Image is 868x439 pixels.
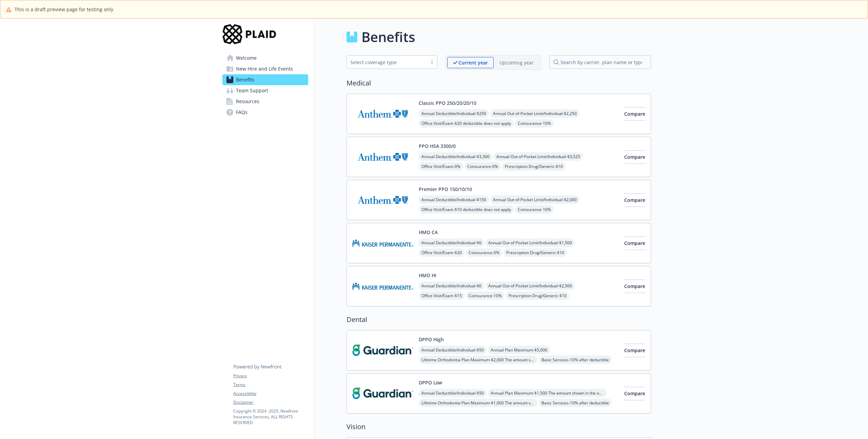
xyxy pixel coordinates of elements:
span: Prescription Drug/Generic - $10 [506,291,569,300]
span: Basic Services - 10% after deductible [539,356,612,364]
span: Compare [624,197,645,203]
span: Compare [624,154,645,160]
button: Compare [624,344,645,357]
img: Anthem Blue Cross carrier logo [352,99,413,128]
p: Copyright © 2024 - 2025 , Newfront Insurance Services, ALL RIGHTS RESERVED [233,408,308,425]
span: Annual Out-of-Pocket Limit/Individual - $3,525 [494,152,583,161]
h2: Dental [347,314,651,325]
span: Annual Deductible/Individual - $250 [419,109,489,118]
span: Coinsurance - 10% [515,119,554,128]
input: search by carrier, plan name or type [549,55,651,69]
span: Office Visit/Exam - $15 [419,291,465,300]
button: HMO HI [419,272,436,279]
button: Classic PPO 250/20/20/10 [419,99,476,107]
a: Welcome [222,53,308,63]
span: Annual Plan Maximum - $1,500 The amount shown in the out of network field is your combined Calend... [488,389,607,397]
button: Premier PPO 150/10/10 [419,186,472,193]
span: Annual Deductible/Individual - $0 [419,282,484,290]
span: Annual Out-of-Pocket Limit/Individual - $2,000 [490,195,579,204]
span: Coinsurance - 10% [515,205,554,214]
span: Annual Out-of-Pocket Limit/Individual - $2,250 [490,109,579,118]
span: Compare [624,347,645,354]
img: Anthem Blue Cross carrier logo [352,142,413,171]
span: Office Visit/Exam - $10 deductible does not apply [419,205,514,214]
span: Office Visit/Exam - $20 deductible does not apply [419,119,514,128]
span: Basic Services - 10% after deductible [539,399,612,407]
span: Team Support [236,85,268,96]
a: Disclaimer [233,399,308,405]
button: Compare [624,236,645,250]
span: Annual Deductible/Individual - $150 [419,195,489,204]
button: PPO HSA 3300/0 [419,142,456,150]
button: Compare [624,107,645,121]
img: Kaiser Permanente of Hawaii carrier logo [352,272,413,301]
a: Resources [222,96,308,107]
span: Annual Plan Maximum - $5,000 [488,346,550,354]
span: Annual Out-of-Pocket Limit/Individual - $2,500 [486,282,575,290]
span: This is a draft preview page for testing only [15,6,113,13]
span: Office Visit/Exam - $20 [419,248,465,257]
button: DPPO Low [419,379,442,386]
h1: Benefits [361,27,415,47]
a: Benefits [222,74,308,85]
button: Compare [624,280,645,293]
img: Kaiser Permanente Insurance Company carrier logo [352,229,413,257]
div: Select coverage type [350,59,423,66]
span: Lifetime Orthodontia Plan Maximum - $1,000 The amount shown in the out of network field is your c... [419,399,537,407]
a: Terms [233,382,308,388]
span: Annual Deductible/Individual - $0 [419,238,484,247]
a: Privacy [233,373,308,379]
button: Compare [624,150,645,164]
span: Lifetime Orthodontia Plan Maximum - $2,000 The amount shown in the out of network field is your c... [419,356,537,364]
span: Welcome [236,53,257,63]
img: Anthem Blue Cross carrier logo [352,186,413,214]
span: Resources [236,96,259,107]
button: Compare [624,193,645,207]
span: Annual Deductible/Individual - $50 [419,389,487,397]
span: Compare [624,283,645,289]
a: FAQs [222,107,308,118]
a: Accessibility [233,390,308,397]
span: Prescription Drug/Generic - $10 [504,248,567,257]
button: DPPO High [419,336,444,343]
span: Office Visit/Exam - 0% [419,162,463,171]
span: Annual Out-of-Pocket Limit/Individual - $1,500 [486,238,575,247]
span: Coinsurance - 10% [466,291,505,300]
h2: Vision [347,422,651,432]
a: New Hire and Life Events [222,63,308,74]
span: Compare [624,240,645,246]
img: Guardian carrier logo [352,336,413,365]
span: Annual Deductible/Individual - $50 [419,346,487,354]
p: Current year [458,59,488,66]
button: HMO CA [419,229,438,236]
a: Team Support [222,85,308,96]
h2: Medical [347,78,651,88]
span: Annual Deductible/Individual - $3,300 [419,152,492,161]
span: New Hire and Life Events [236,63,293,74]
span: Coinsurance - 0% [466,248,502,257]
span: Compare [624,390,645,397]
p: Upcoming year [499,59,534,66]
span: Coinsurance - 0% [465,162,501,171]
span: FAQs [236,107,248,118]
img: Guardian carrier logo [352,379,413,408]
span: Benefits [236,74,254,85]
span: Compare [624,111,645,117]
button: Compare [624,387,645,400]
span: Prescription Drug/Generic - $10 [502,162,566,171]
